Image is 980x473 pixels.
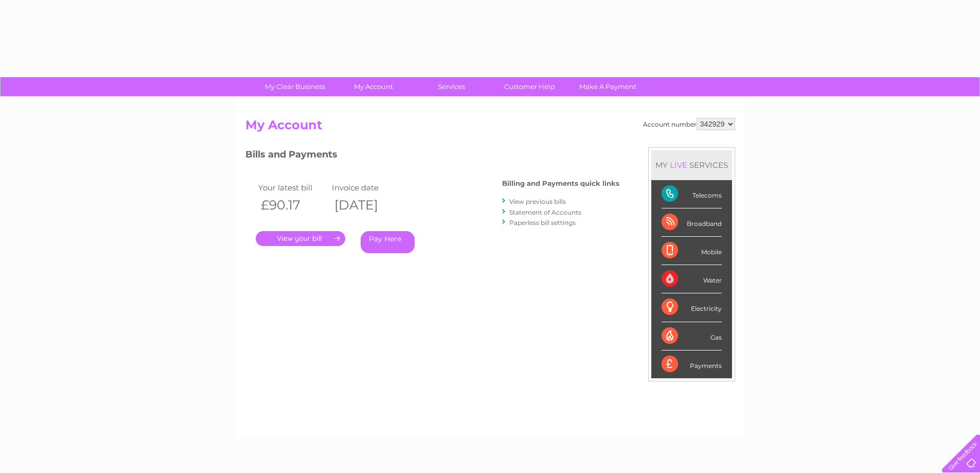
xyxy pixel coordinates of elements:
a: My Clear Business [253,77,337,96]
div: LIVE [668,160,689,170]
a: Statement of Accounts [509,208,581,216]
a: My Account [331,77,416,96]
a: View previous bills [509,198,566,205]
a: Pay Here [361,231,415,253]
h2: My Account [245,118,735,137]
a: . [256,231,345,246]
div: Electricity [662,293,722,322]
td: Invoice date [329,181,403,195]
th: £90.17 [256,195,330,216]
div: MY SERVICES [651,150,732,180]
a: Services [409,77,494,96]
h4: Billing and Payments quick links [502,180,619,187]
div: Gas [662,322,722,351]
td: Your latest bill [256,181,330,195]
div: Telecoms [662,180,722,208]
th: [DATE] [329,195,403,216]
div: Mobile [662,237,722,265]
a: Paperless bill settings [509,219,576,226]
div: Broadband [662,208,722,237]
div: Water [662,265,722,293]
a: Make A Payment [565,77,650,96]
div: Account number [643,118,735,130]
div: Payments [662,351,722,378]
a: Customer Help [487,77,572,96]
h3: Bills and Payments [245,147,619,165]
